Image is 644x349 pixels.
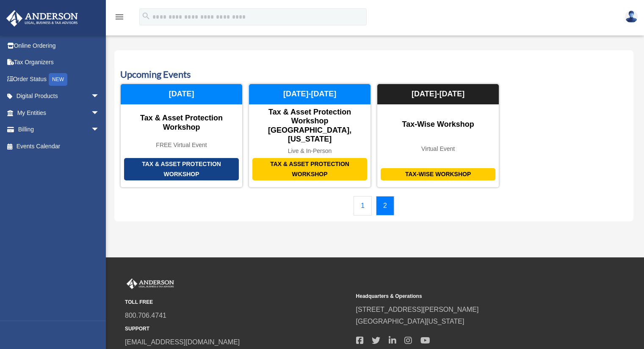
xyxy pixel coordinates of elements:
div: Tax & Asset Protection Workshop [124,158,239,180]
div: Tax-Wise Workshop [381,168,495,180]
div: NEW [49,73,67,86]
a: My Entitiesarrow_drop_down [6,104,112,121]
div: [DATE] [121,84,242,104]
a: Tax & Asset Protection Workshop Tax & Asset Protection Workshop [GEOGRAPHIC_DATA], [US_STATE] Liv... [249,84,371,188]
a: Tax-Wise Workshop Tax-Wise Workshop Virtual Event [DATE]-[DATE] [377,84,499,188]
h3: Upcoming Events [120,68,627,81]
small: Headquarters & Operations [356,292,580,301]
div: FREE Virtual Event [121,142,242,149]
a: 2 [376,196,394,215]
div: [DATE]-[DATE] [377,84,499,104]
div: Tax & Asset Protection Workshop [252,158,367,180]
a: [GEOGRAPHIC_DATA][US_STATE] [356,318,464,325]
div: Tax-Wise Workshop [377,120,499,129]
i: menu [114,12,124,22]
a: Order StatusNEW [6,71,112,88]
div: Tax & Asset Protection Workshop [121,114,242,132]
div: Live & In-Person [249,147,370,155]
a: 800.706.4741 [125,312,166,319]
div: Tax & Asset Protection Workshop [GEOGRAPHIC_DATA], [US_STATE] [249,108,370,144]
a: Digital Productsarrow_drop_down [6,88,112,105]
span: arrow_drop_down [91,104,108,122]
a: Events Calendar [6,138,108,155]
a: Tax & Asset Protection Workshop Tax & Asset Protection Workshop FREE Virtual Event [DATE] [120,84,243,188]
img: Anderson Advisors Platinum Portal [4,10,80,27]
img: Anderson Advisors Platinum Portal [125,278,176,289]
a: Billingarrow_drop_down [6,121,112,138]
a: [STREET_ADDRESS][PERSON_NAME] [356,306,478,313]
a: Online Ordering [6,37,112,54]
img: User Pic [625,11,638,23]
i: search [141,11,151,21]
small: TOLL FREE [125,298,350,307]
a: menu [114,15,124,22]
span: arrow_drop_down [91,88,108,105]
a: Tax Organizers [6,54,112,71]
div: [DATE]-[DATE] [249,84,370,104]
small: SUPPORT [125,324,350,333]
div: Virtual Event [377,145,499,153]
span: arrow_drop_down [91,121,108,139]
a: 1 [354,196,372,215]
a: [EMAIL_ADDRESS][DOMAIN_NAME] [125,338,240,346]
